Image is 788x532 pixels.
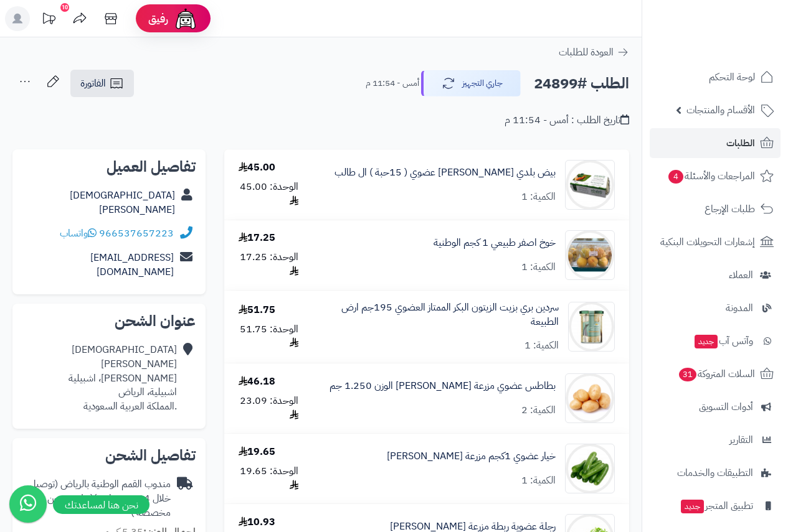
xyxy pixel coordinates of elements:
[505,113,629,128] div: تاريخ الطلب : أمس - 11:54 م
[678,365,755,383] span: السلات المتروكة
[686,101,755,119] span: الأقسام والمنتجات
[566,230,614,280] img: 1687747994-WhatsApp%20Image%202023-06-26%20at%205.46.18%20AM-90x90.jpeg
[668,170,683,184] span: 4
[559,45,614,60] span: العودة للطلبات
[559,45,629,60] a: العودة للطلبات
[239,161,275,175] div: 45.00
[239,375,275,389] div: 46.18
[521,403,556,418] div: الكمية: 2
[650,458,781,488] a: التطبيقات والخدمات
[650,491,781,521] a: تطبيق المتجرجديد
[680,497,753,515] span: تطبيق المتجر
[726,299,753,317] span: المدونة
[239,180,298,208] div: الوحدة: 45.00
[70,70,134,97] a: الفاتورة
[534,71,629,96] h2: الطلب #24899
[667,167,755,185] span: المراجعات والأسئلة
[421,70,521,96] button: جاري التجهيز
[726,134,755,152] span: الطلبات
[693,332,753,350] span: وآتس آب
[148,11,168,26] span: رفيق
[239,303,275,317] div: 51.75
[99,226,174,241] a: 966537657223
[650,227,781,257] a: إشعارات التحويلات البنكية
[239,231,275,245] div: 17.25
[650,359,781,389] a: السلات المتروكة31
[521,474,556,488] div: الكمية: 1
[22,343,177,414] div: [DEMOGRAPHIC_DATA][PERSON_NAME] [PERSON_NAME]، اشبيلية اشبيلية، الرياض .المملكة العربية السعودية
[335,166,556,180] a: بيض بلدي [PERSON_NAME] عضوي ( 15حبة ) ال طالب
[650,128,781,158] a: الطلبات
[650,161,781,191] a: المراجعات والأسئلة4
[569,302,614,352] img: 1696865490-sardines_in_olive_oil_1-90x90.jpg
[703,35,776,61] img: logo-2.png
[173,6,198,31] img: ai-face.png
[681,500,704,513] span: جديد
[729,266,753,284] span: العملاء
[330,379,556,393] a: بطاطس عضوي مزرعة [PERSON_NAME] الوزن 1.250 جم
[650,326,781,356] a: وآتس آبجديد
[566,373,614,423] img: 1716597263-xeM9xGoUONr60RPTXgViVQ6UZ3ptNP8kYREKWBhT-90x90.png
[650,194,781,224] a: طلبات الإرجاع
[387,449,556,464] a: خيار عضوي 1كجم مزرعة [PERSON_NAME]
[699,398,753,416] span: أدوات التسويق
[47,491,171,520] span: ( طرق شحن مخصصة )
[525,338,559,353] div: الكمية: 1
[239,445,275,459] div: 19.65
[80,76,106,91] span: الفاتورة
[729,431,753,449] span: التقارير
[60,226,97,241] a: واتساب
[239,394,298,422] div: الوحدة: 23.09
[60,3,69,12] div: 10
[22,159,196,174] h2: تفاصيل العميل
[650,392,781,422] a: أدوات التسويق
[650,260,781,290] a: العملاء
[709,68,755,86] span: لوحة التحكم
[239,464,298,493] div: الوحدة: 19.65
[650,293,781,323] a: المدونة
[566,160,614,210] img: 1681470814-XCd6jZ3siCPmeWq7vOepLtpg82NjcjacatttlgHz-90x90.jpg
[705,200,755,218] span: طلبات الإرجاع
[327,301,559,329] a: سردين بري بزيت الزيتون البكر الممتاز العضوي 195جم ارض الطبيعة
[239,250,298,279] div: الوحدة: 17.25
[650,62,781,92] a: لوحة التحكم
[239,322,298,351] div: الوحدة: 51.75
[70,188,175,217] a: [DEMOGRAPHIC_DATA][PERSON_NAME]
[366,77,419,90] small: أمس - 11:54 م
[650,425,781,455] a: التقارير
[677,464,753,482] span: التطبيقات والخدمات
[22,477,171,520] div: مندوب القمم الوطنية بالرياض (توصيل خلال 24-48 ساعه )
[33,6,64,34] a: تحديثات المنصة
[90,250,174,279] a: [EMAIL_ADDRESS][DOMAIN_NAME]
[660,233,755,251] span: إشعارات التحويلات البنكية
[679,368,696,381] span: 31
[22,448,196,463] h2: تفاصيل الشحن
[239,515,275,530] div: 10.93
[434,236,556,250] a: خوخ اصفر طبيعي 1 كجم الوطنية
[521,260,556,274] div: الكمية: 1
[695,335,718,348] span: جديد
[566,444,614,493] img: 1716668033-%D8%AE%D9%8A%D8%A7%D8%B1%20%D8%B9%D8%B6%D9%88%D9%8A%20%D8%A7%D9%84%D8%B4%D9%87%D9%88%D...
[22,314,196,329] h2: عنوان الشحن
[521,190,556,204] div: الكمية: 1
